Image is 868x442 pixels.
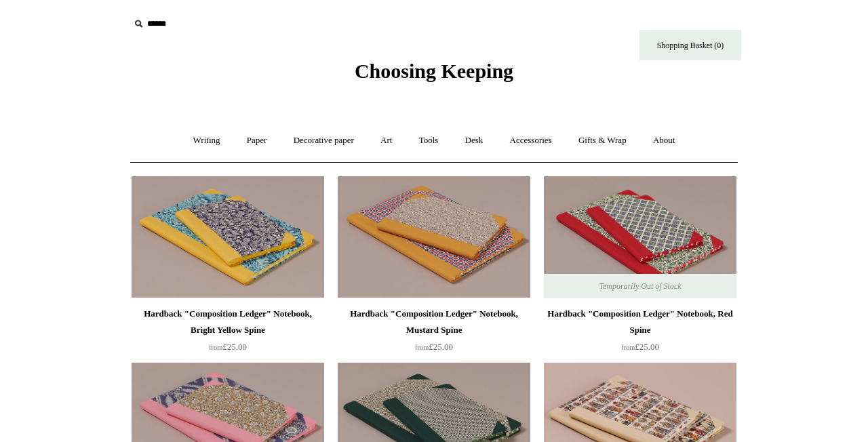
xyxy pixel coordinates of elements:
a: Gifts & Wrap [566,123,639,159]
div: Hardback "Composition Ledger" Notebook, Bright Yellow Spine [135,306,321,338]
a: Paper [235,123,279,159]
span: Choosing Keeping [355,60,513,82]
a: Hardback "Composition Ledger" Notebook, Red Spine Hardback "Composition Ledger" Notebook, Red Spi... [544,176,736,298]
a: Hardback "Composition Ledger" Notebook, Mustard Spine Hardback "Composition Ledger" Notebook, Mus... [338,176,530,298]
img: Hardback "Composition Ledger" Notebook, Red Spine [544,176,736,298]
img: Hardback "Composition Ledger" Notebook, Bright Yellow Spine [132,176,324,298]
span: £25.00 [415,342,453,352]
a: About [641,123,688,159]
a: Writing [181,123,233,159]
a: Shopping Basket (0) [639,30,741,60]
div: Hardback "Composition Ledger" Notebook, Mustard Spine [341,306,527,338]
span: from [209,344,222,351]
a: Tools [407,123,451,159]
span: from [415,344,429,351]
a: Hardback "Composition Ledger" Notebook, Bright Yellow Spine from£25.00 [132,306,324,361]
span: Temporarily Out of Stock [585,274,694,298]
a: Art [368,123,404,159]
a: Accessories [498,123,564,159]
span: £25.00 [209,342,247,352]
a: Hardback "Composition Ledger" Notebook, Red Spine from£25.00 [544,306,736,361]
img: Hardback "Composition Ledger" Notebook, Mustard Spine [338,176,530,298]
a: Choosing Keeping [355,71,513,80]
a: Decorative paper [281,123,366,159]
a: Hardback "Composition Ledger" Notebook, Bright Yellow Spine Hardback "Composition Ledger" Noteboo... [132,176,324,298]
div: Hardback "Composition Ledger" Notebook, Red Spine [547,306,733,338]
a: Desk [453,123,496,159]
span: from [621,344,635,351]
span: £25.00 [621,342,659,352]
a: Hardback "Composition Ledger" Notebook, Mustard Spine from£25.00 [338,306,530,361]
